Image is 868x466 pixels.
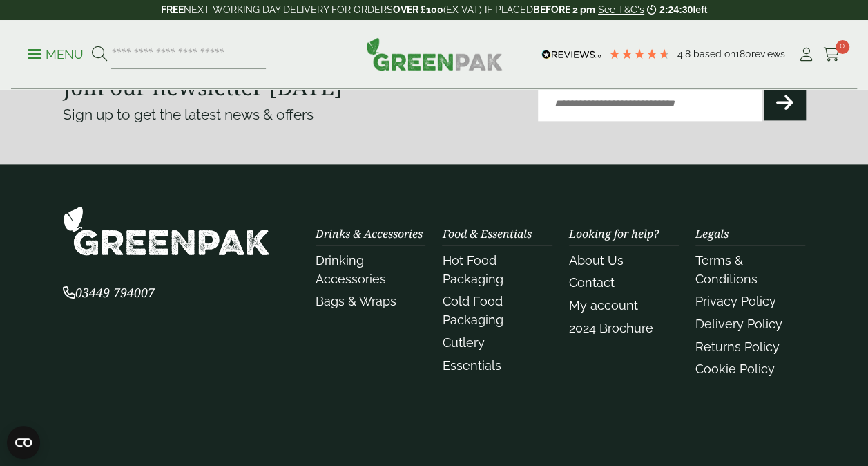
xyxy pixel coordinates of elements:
a: About Us [569,253,624,268]
p: Sign up to get the latest news & offers [63,104,397,126]
a: 0 [823,44,840,65]
a: Privacy Policy [695,294,776,308]
button: Open CMP widget [7,426,40,459]
i: My Account [798,48,815,62]
img: REVIEWS.io [541,50,601,59]
a: Terms & Conditions [695,253,758,286]
strong: OVER £100 [393,4,443,15]
a: Menu [28,46,84,60]
span: reviews [751,48,785,59]
a: Delivery Policy [695,317,782,331]
p: Menu [28,46,84,63]
span: 4.8 [677,48,693,59]
strong: Join our newsletter [DATE] [63,72,343,102]
a: 2024 Brochure [569,321,653,335]
i: Cart [823,48,840,62]
a: Cookie Policy [695,362,775,376]
span: 03449 794007 [63,284,155,301]
img: GreenPak Supplies [63,205,270,256]
strong: BEFORE 2 pm [533,4,595,15]
a: Hot Food Packaging [442,253,503,286]
a: Essentials [442,358,501,373]
a: My account [569,298,638,313]
a: Drinking Accessories [316,253,386,286]
a: Bags & Wraps [316,294,396,308]
img: GreenPak Supplies [366,37,503,71]
span: left [693,4,707,15]
a: 03449 794007 [63,287,155,300]
span: 2:24:30 [659,4,693,15]
a: Contact [569,275,615,290]
span: 0 [836,40,849,54]
a: Cutlery [442,335,484,350]
a: Returns Policy [695,339,780,354]
span: 180 [735,48,751,59]
span: Based on [693,48,735,59]
a: See T&C's [598,4,644,15]
div: 4.78 Stars [608,48,671,60]
strong: FREE [161,4,184,15]
a: Cold Food Packaging [442,294,503,327]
